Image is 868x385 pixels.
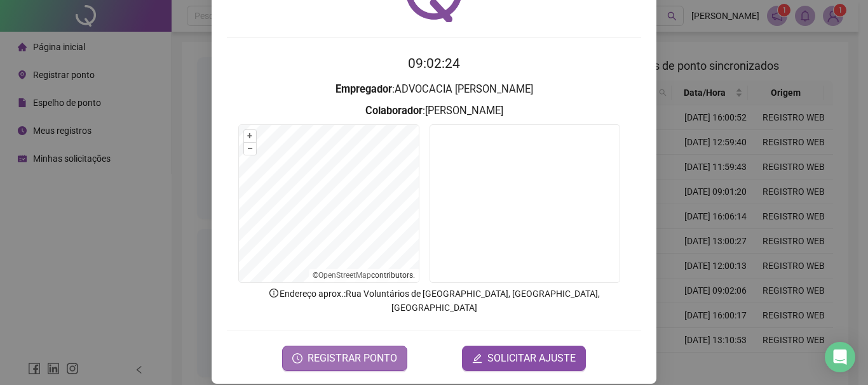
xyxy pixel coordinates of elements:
a: OpenStreetMap [318,271,371,280]
time: 09:02:24 [408,56,460,71]
span: clock-circle [292,353,302,363]
button: + [244,130,256,142]
h3: : [PERSON_NAME] [227,103,641,119]
button: – [244,143,256,155]
button: editSOLICITAR AJUSTE [462,346,586,371]
div: Open Intercom Messenger [825,342,855,372]
strong: Colaborador [365,105,423,117]
span: edit [472,353,482,363]
h3: : ADVOCACIA [PERSON_NAME] [227,81,641,98]
button: REGISTRAR PONTO [282,346,407,371]
li: © contributors. [313,271,415,280]
span: REGISTRAR PONTO [308,351,397,366]
strong: Empregador [336,83,392,95]
span: SOLICITAR AJUSTE [487,351,576,366]
p: Endereço aprox. : Rua Voluntários de [GEOGRAPHIC_DATA], [GEOGRAPHIC_DATA], [GEOGRAPHIC_DATA] [227,287,641,315]
span: info-circle [268,287,280,299]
